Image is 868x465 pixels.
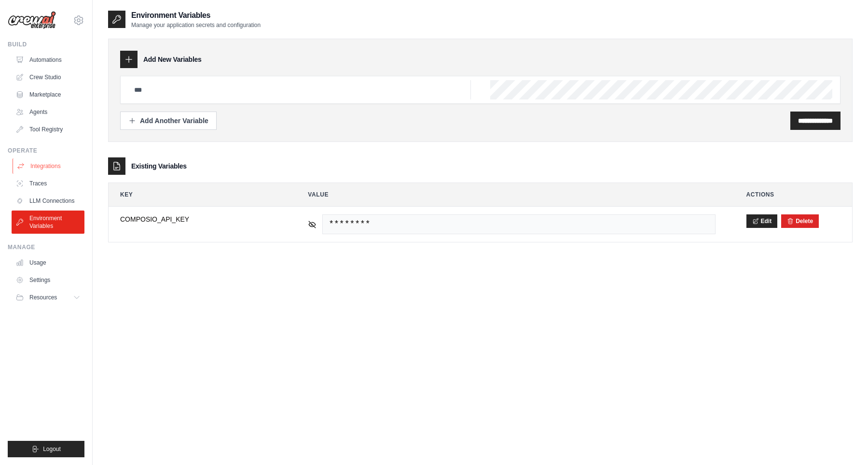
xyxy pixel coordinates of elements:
a: LLM Connections [12,193,84,209]
h2: Environment Variables [131,10,261,21]
th: Key [109,183,289,206]
a: Usage [12,255,84,270]
a: Integrations [13,158,85,174]
div: Build [8,41,84,48]
button: Resources [12,290,84,305]
span: Resources [29,294,57,301]
h3: Add New Variables [143,55,202,64]
th: Value [296,183,727,206]
p: Manage your application secrets and configuration [131,21,261,29]
a: Automations [12,52,84,68]
a: Traces [12,176,84,191]
img: Logo [8,11,56,29]
div: Manage [8,243,84,251]
a: Tool Registry [12,122,84,137]
a: Environment Variables [12,211,84,234]
h3: Existing Variables [131,161,187,171]
a: Crew Studio [12,70,84,85]
button: Add Another Variable [120,112,217,130]
div: Add Another Variable [128,116,208,126]
button: Edit [746,214,778,228]
a: Marketplace [12,87,84,102]
button: Logout [8,441,84,457]
span: Logout [43,445,61,453]
button: Delete [787,217,813,225]
div: Operate [8,147,84,155]
a: Agents [12,104,84,120]
span: COMPOSIO_API_KEY [120,214,277,224]
th: Actions [735,183,853,206]
a: Settings [12,272,84,288]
